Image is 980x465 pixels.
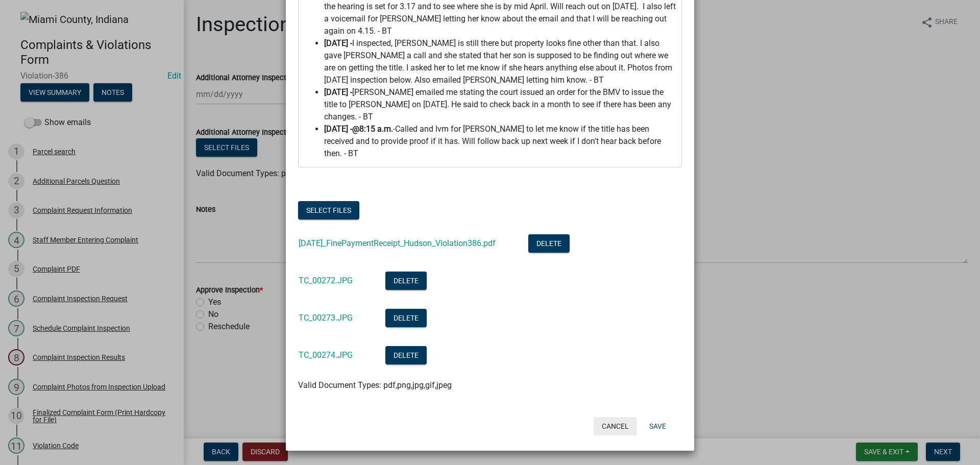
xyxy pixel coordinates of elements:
[324,38,352,48] strong: [DATE] -
[299,313,353,323] a: TC_00273.JPG
[594,417,637,435] button: Cancel
[641,417,674,435] button: Save
[385,277,427,286] wm-modal-confirm: Delete Document
[298,380,452,390] span: Valid Document Types: pdf,png,jpg,gif,jpeg
[299,238,496,248] a: [DATE]_FinePaymentReceipt_Hudson_Violation386.pdf
[299,350,353,360] a: TC_00274.JPG
[324,124,393,134] strong: [DATE] -@8:15 a.m.
[385,351,427,361] wm-modal-confirm: Delete Document
[324,123,677,160] span: -Called and lvm for [PERSON_NAME] to let me know if the title has been received and to provide pr...
[385,314,427,324] wm-modal-confirm: Delete Document
[385,309,427,327] button: Delete
[324,87,352,97] strong: [DATE] -
[324,37,677,86] span: I inspected, [PERSON_NAME] is still there but property looks fine other than that. I also gave [P...
[385,346,427,364] button: Delete
[528,234,570,253] button: Delete
[324,86,677,123] span: [PERSON_NAME] emailed me stating the court issued an order for the BMV to issue the title to [PER...
[528,239,570,249] wm-modal-confirm: Delete Document
[385,272,427,290] button: Delete
[298,201,359,219] button: Select files
[299,276,353,285] a: TC_00272.JPG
